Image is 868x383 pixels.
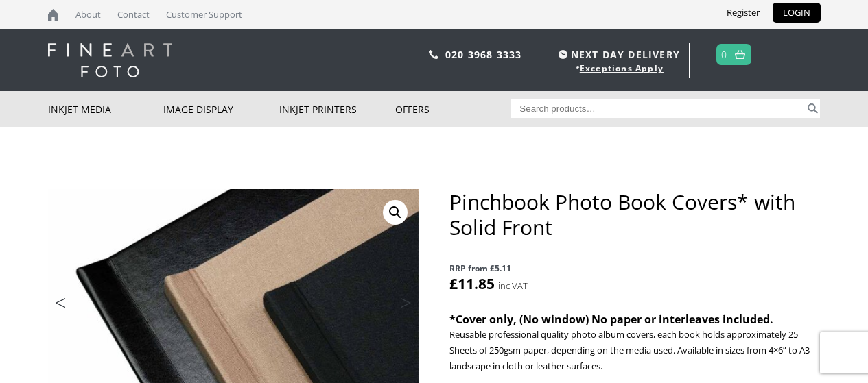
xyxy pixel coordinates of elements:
[48,91,164,127] a: Inkjet Media
[163,91,279,127] a: Image Display
[48,43,172,77] img: logo-white.svg
[559,50,567,59] img: time.svg
[383,200,408,225] a: View full-screen image gallery
[449,274,458,293] span: £
[580,62,664,74] a: Exceptions Apply
[395,91,511,127] a: Offers
[429,50,438,59] img: phone.svg
[735,50,745,59] img: basket.svg
[449,260,820,276] span: RRP from £5.11
[279,91,395,127] a: Inkjet Printers
[716,3,770,23] a: Register
[449,327,820,374] p: Reusable professional quality photo album covers, each book holds approximately 25 Sheets of 250g...
[805,99,821,118] button: Search
[773,3,821,23] a: LOGIN
[449,274,495,293] bdi: 11.85
[449,189,820,240] h1: Pinchbook Photo Book Covers* with Solid Front
[721,45,727,64] a: 0
[445,48,522,61] a: 020 3968 3333
[555,47,680,62] span: NEXT DAY DELIVERY
[449,312,820,327] h4: *Cover only, (No window) No paper or interleaves included.
[511,99,805,118] input: Search products…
